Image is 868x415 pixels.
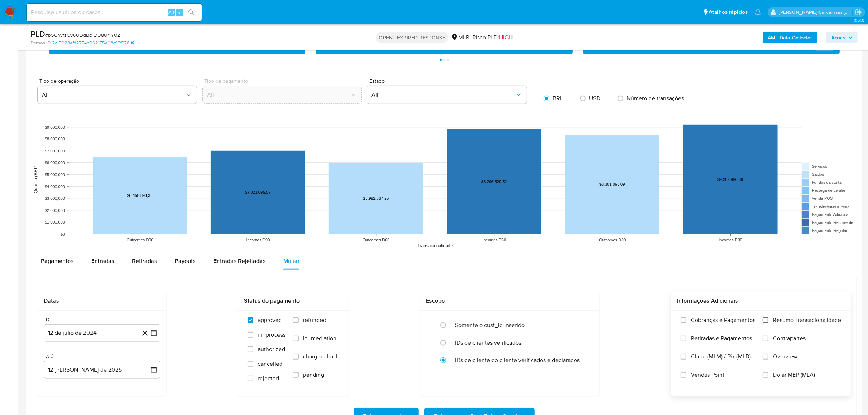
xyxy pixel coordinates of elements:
span: Ações [831,32,845,43]
button: AML Data Collector [763,32,817,43]
a: Sair [855,8,863,16]
p: sara.carvalhaes@mercadopago.com.br [779,9,853,16]
b: AML Data Collector [768,32,812,43]
span: # b5ChvfzGv6UDdBqlOU8UYY0Z [45,31,120,39]
b: PLD [31,28,45,40]
b: Person ID [31,40,51,46]
button: search-icon [184,7,199,18]
span: s [178,9,180,16]
a: Notificações [755,9,761,15]
button: Ações [826,32,858,43]
span: Atalhos rápidos [709,8,748,16]
div: MLB [451,34,470,42]
span: HIGH [499,33,513,42]
span: Risco PLD: [472,34,513,42]
span: Alt [168,9,174,16]
span: 3.151.0 [854,17,864,23]
input: Pesquise usuários ou casos... [27,8,202,17]
p: OPEN - EXPIRED RESPONSE [376,32,448,43]
a: 2c15023afd2774d962175a68cf13f078 [52,40,134,46]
